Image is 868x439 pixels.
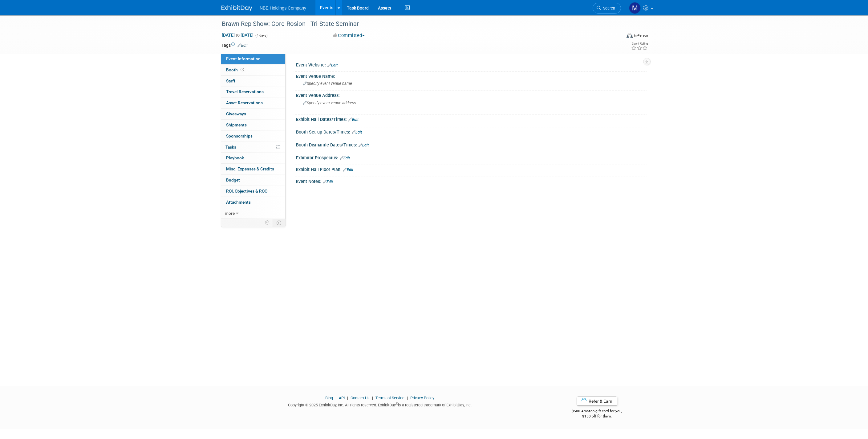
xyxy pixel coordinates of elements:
div: Copyright © 2025 ExhibitDay, Inc. All rights reserved. ExhibitDay is a registered trademark of Ex... [221,401,538,408]
td: Tags [221,42,248,48]
a: Edit [237,43,248,48]
span: Playbook [226,155,244,160]
td: Personalize Event Tab Strip [262,219,273,227]
button: Committed [331,32,367,39]
a: Staff [221,76,285,86]
a: Edit [352,130,362,134]
a: Booth [221,65,285,75]
a: Misc. Expenses & Credits [221,164,285,174]
div: Exhibit Hall Dates/Times: [296,115,647,123]
span: Event Information [226,56,261,61]
span: Budget [226,178,240,182]
span: Specify event venue name [303,81,352,86]
span: Shipments [226,122,247,127]
span: (4 days) [255,34,268,38]
a: Edit [348,118,359,122]
a: Playbook [221,153,285,163]
span: Search [601,6,615,10]
sup: ® [396,402,398,405]
span: Attachments [226,200,251,205]
a: Search [593,3,621,14]
span: to [235,33,241,38]
span: Staff [226,78,235,83]
span: | [371,396,375,400]
span: more [225,211,235,216]
div: Exhibitor Prospectus: [296,153,647,161]
div: Event Venue Address: [296,91,647,98]
span: Booth [226,67,245,72]
td: Toggle Event Tabs [273,219,286,227]
span: Specify event venue address [303,101,356,105]
a: Edit [323,180,333,184]
div: Exhibit Hall Floor Plan: [296,165,647,173]
span: NBE Holdings Company [260,6,306,10]
div: Event Rating [631,42,648,45]
span: Travel Reservations [226,89,264,94]
span: ROI, Objectives & ROO [226,189,267,194]
span: Asset Reservations [226,100,263,105]
a: Tasks [221,142,285,153]
div: Event Venue Name: [296,72,647,79]
img: Morgan Goddard [629,2,641,14]
a: Edit [343,168,353,172]
a: Contact Us [351,396,370,400]
span: | [334,396,338,400]
div: Event Format [585,32,648,41]
a: Edit [327,63,338,67]
a: Shipments [221,120,285,130]
div: Booth Set-up Dates/Times: [296,127,647,135]
img: ExhibitDay [221,5,252,11]
span: | [405,396,409,400]
div: Brawn Rep Show: Core-Rosion - Tri-State Seminar [220,18,612,30]
a: Attachments [221,197,285,208]
span: | [346,396,350,400]
div: $150 off for them. [547,414,647,419]
img: Format-Inperson.png [627,33,633,38]
a: Edit [359,143,369,147]
a: Budget [221,175,285,186]
div: In-Person [634,33,648,38]
a: Edit [340,156,350,160]
a: Sponsorships [221,131,285,142]
span: Misc. Expenses & Credits [226,166,274,171]
div: $500 Amazon gift card for you, [547,405,647,419]
a: Asset Reservations [221,98,285,108]
a: Giveaways [221,109,285,119]
span: Giveaways [226,111,246,116]
a: Privacy Policy [410,396,434,400]
span: [DATE] [DATE] [221,32,254,38]
a: API [339,396,345,400]
a: more [221,208,285,219]
a: Terms of Service [375,396,404,400]
span: Booth not reserved yet [239,67,245,72]
span: Sponsorships [226,134,253,138]
a: ROI, Objectives & ROO [221,186,285,197]
div: Booth Dismantle Dates/Times: [296,140,647,148]
div: Event Website: [296,60,647,68]
a: Event Information [221,54,285,64]
a: Blog [325,396,333,400]
a: Refer & Earn [577,397,617,406]
a: Travel Reservations [221,86,285,97]
span: Tasks [225,145,236,150]
div: Event Notes: [296,177,647,185]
